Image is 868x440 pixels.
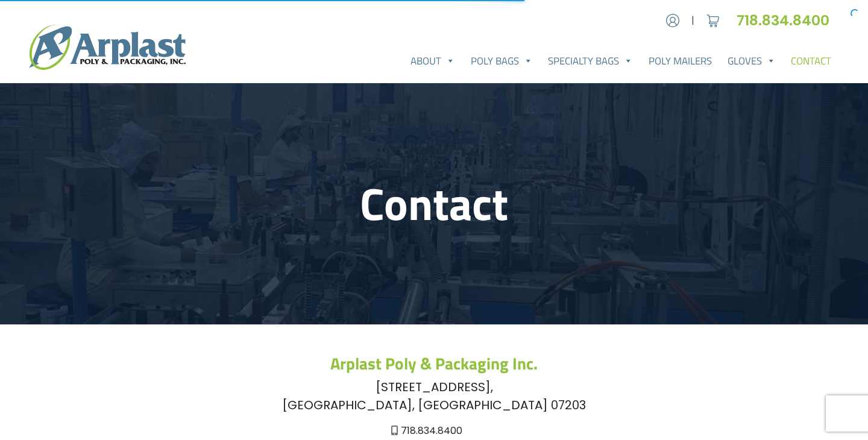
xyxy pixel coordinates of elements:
h1: Contact [43,177,825,231]
a: Contact [783,49,839,73]
a: About [403,49,463,73]
a: Poly Bags [463,49,541,73]
span: | [691,13,694,28]
h3: Arplast Poly & Packaging Inc. [43,354,825,374]
div: [STREET_ADDRESS], [GEOGRAPHIC_DATA], [GEOGRAPHIC_DATA] 07203 [43,378,825,414]
a: Specialty Bags [541,49,641,73]
img: logo [29,25,186,69]
a: 718.834.8400 [737,10,839,30]
a: Gloves [720,49,784,73]
a: Poly Mailers [641,49,720,73]
a: 718.834.8400 [401,424,462,438]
